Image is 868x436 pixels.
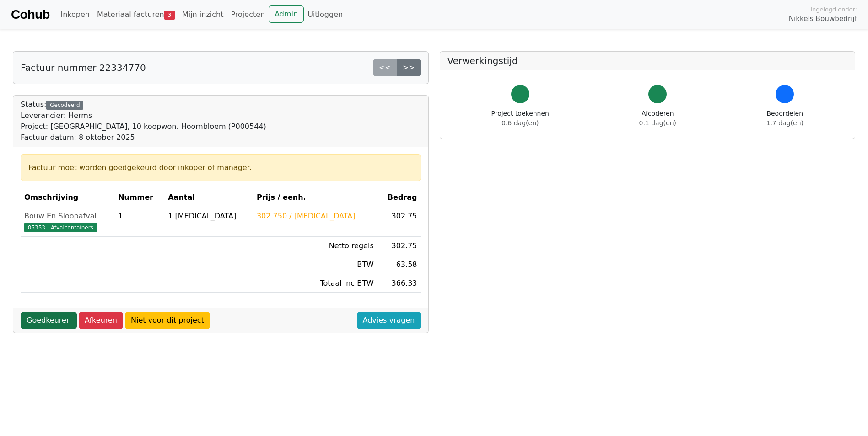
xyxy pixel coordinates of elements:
[21,110,266,121] div: Leverancier: Herms
[789,14,857,24] span: Nikkels Bouwbedrijf
[269,5,304,23] a: Admin
[257,211,374,222] div: 302.750 / [MEDICAL_DATA]
[164,188,253,207] th: Aantal
[57,5,93,24] a: Inkopen
[21,312,77,329] a: Goedkeuren
[253,255,377,274] td: BTW
[178,5,227,24] a: Mijn inzicht
[501,119,539,127] span: 0.6 dag(en)
[253,188,377,207] th: Prijs / eenh.
[377,255,421,274] td: 63.58
[377,274,421,293] td: 366.33
[24,211,111,222] div: Bouw En Sloopafval
[491,109,549,128] div: Project toekennen
[357,312,421,329] a: Advies vragen
[28,162,413,173] div: Factuur moet worden goedgekeurd door inkoper of manager.
[93,5,178,24] a: Materiaal facturen3
[114,207,164,237] td: 1
[164,11,175,20] span: 3
[46,101,83,110] div: Gecodeerd
[253,274,377,293] td: Totaal inc BTW
[766,109,803,128] div: Beoordelen
[639,109,676,128] div: Afcoderen
[377,237,421,255] td: 302.75
[447,55,848,66] h5: Verwerkingstijd
[253,237,377,255] td: Netto regels
[21,99,266,143] div: Status:
[11,4,49,26] a: Cohub
[21,62,146,73] h5: Factuur nummer 22334770
[168,211,249,222] div: 1 [MEDICAL_DATA]
[397,59,421,76] a: >>
[227,5,269,24] a: Projecten
[24,223,97,232] span: 05353 - Afvalcontainers
[810,5,857,14] span: Ingelogd onder:
[766,119,803,127] span: 1.7 dag(en)
[377,188,421,207] th: Bedrag
[24,211,111,233] a: Bouw En Sloopafval05353 - Afvalcontainers
[125,312,210,329] a: Niet voor dit project
[21,121,266,132] div: Project: [GEOGRAPHIC_DATA], 10 koopwon. Hoornbloem (P000544)
[377,207,421,237] td: 302.75
[639,119,676,127] span: 0.1 dag(en)
[21,188,114,207] th: Omschrijving
[114,188,164,207] th: Nummer
[21,132,266,143] div: Factuur datum: 8 oktober 2025
[79,312,123,329] a: Afkeuren
[304,5,346,24] a: Uitloggen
